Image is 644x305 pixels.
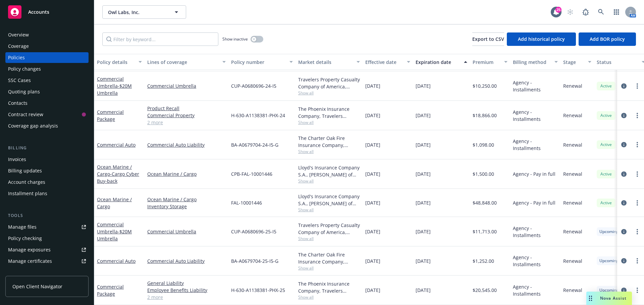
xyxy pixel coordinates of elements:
[231,199,262,206] span: FAL-10001446
[610,5,623,19] a: Switch app
[298,59,353,66] div: Market details
[231,170,272,177] span: CPB-FAL-10001446
[97,59,135,66] div: Policy details
[8,165,42,176] div: Billing updates
[102,5,186,19] button: Owl Labs, Inc.
[8,64,41,74] div: Policy changes
[473,141,494,148] span: $1,098.00
[231,112,285,119] span: H-630-A1138381-PHX-24
[222,36,248,42] span: Show inactive
[416,170,431,177] span: [DATE]
[633,286,641,294] a: more
[365,199,380,206] span: [DATE]
[472,36,504,42] span: Export to CSV
[231,257,278,264] span: BA-A0679704-25-I5-G
[296,54,363,70] button: Market details
[620,286,628,294] a: circleInformation
[8,233,42,244] div: Policy checking
[563,112,582,119] span: Renewal
[5,121,89,131] a: Coverage gap analysis
[473,112,497,119] span: $18,866.00
[5,145,89,151] div: Billing
[633,228,641,236] a: more
[365,59,403,66] div: Effective date
[416,112,431,119] span: [DATE]
[298,178,360,184] span: Show all
[507,32,576,46] button: Add historical policy
[599,171,613,177] span: Active
[620,82,628,90] a: circleInformation
[5,267,89,278] a: Manage claims
[231,228,276,235] span: CUP-A0680696-25-I5
[5,212,89,219] div: Tools
[599,258,619,264] span: Upcoming
[231,141,278,148] span: BA-A0679704-24-I5-G
[5,75,89,86] a: SSC Cases
[473,257,494,264] span: $1,252.00
[147,119,226,126] a: 2 more
[5,165,89,176] a: Billing updates
[97,221,132,242] a: Commercial Umbrella
[5,64,89,74] a: Policy changes
[513,138,558,152] span: Agency - Installments
[147,294,226,301] a: 2 more
[473,287,497,294] span: $20,545.00
[8,75,31,86] div: SSC Cases
[5,154,89,165] a: Invoices
[8,188,47,199] div: Installment plans
[5,233,89,244] a: Policy checking
[5,256,89,266] a: Manage certificates
[513,108,558,123] span: Agency - Installments
[5,86,89,97] a: Quoting plans
[5,52,89,63] a: Policies
[472,32,504,46] button: Export to CSV
[563,199,582,206] span: Renewal
[147,203,226,210] a: Inventory Storage
[473,170,494,177] span: $1,500.00
[5,3,89,21] a: Accounts
[365,228,380,235] span: [DATE]
[97,258,136,264] a: Commercial Auto
[231,287,285,294] span: H-630-A1138381-PHX-25
[513,283,558,297] span: Agency - Installments
[8,177,45,187] div: Account charges
[579,5,592,19] a: Report a Bug
[298,222,360,236] div: Travelers Property Casualty Company of America, Travelers Insurance
[102,32,218,46] input: Filter by keyword...
[513,170,555,177] span: Agency - Pay in full
[563,287,582,294] span: Renewal
[5,222,89,232] a: Manage files
[599,287,619,293] span: Upcoming
[363,54,413,70] button: Effective date
[97,171,139,184] span: - Cargo Cyber Buy-back
[365,141,380,148] span: [DATE]
[5,29,89,40] a: Overview
[586,292,632,305] button: Nova Assist
[5,244,89,255] a: Manage exposures
[599,83,613,89] span: Active
[298,120,360,125] span: Show all
[5,177,89,187] a: Account charges
[108,9,166,16] span: Owl Labs, Inc.
[513,225,558,239] span: Agency - Installments
[563,59,584,66] div: Stage
[513,79,558,93] span: Agency - Installments
[28,9,49,15] span: Accounts
[298,236,360,241] span: Show all
[8,154,26,165] div: Invoices
[231,59,285,66] div: Policy number
[599,142,613,148] span: Active
[600,295,627,301] span: Nova Assist
[8,267,42,278] div: Manage claims
[97,196,132,210] a: Ocean Marine / Cargo
[147,196,226,203] a: Ocean Marine / Cargo
[510,54,560,70] button: Billing method
[620,170,628,178] a: circleInformation
[633,111,641,120] a: more
[416,82,431,89] span: [DATE]
[620,141,628,149] a: circleInformation
[586,292,595,305] div: Drag to move
[563,141,582,148] span: Renewal
[513,59,550,66] div: Billing method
